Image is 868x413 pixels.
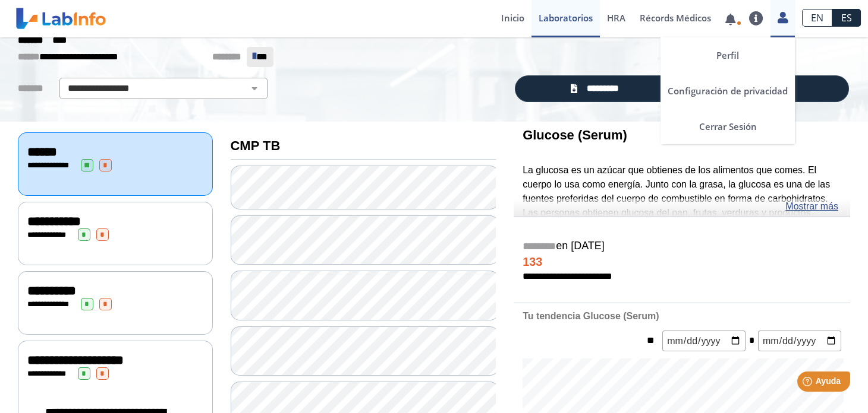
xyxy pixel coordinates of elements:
a: Perfil [661,37,795,73]
p: La glucosa es un azúcar que obtienes de los alimentos que comes. El cuerpo lo usa como energía. J... [523,163,841,262]
input: mm/dd/yyyy [758,331,841,351]
iframe: Help widget launcher [762,367,855,400]
span: HRA [607,12,625,24]
a: Configuración de privacidad [661,73,795,109]
input: mm/dd/yyyy [662,331,746,351]
b: Tu tendencia Glucose (Serum) [523,311,659,321]
b: Glucose (Serum) [523,128,627,142]
a: Cerrar Sesión [661,109,795,144]
b: CMP TB [231,138,281,153]
a: EN [802,9,832,27]
a: ES [832,9,861,27]
a: Mostrar más [785,199,838,214]
h4: 133 [523,255,841,269]
h5: en [DATE] [523,240,841,253]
